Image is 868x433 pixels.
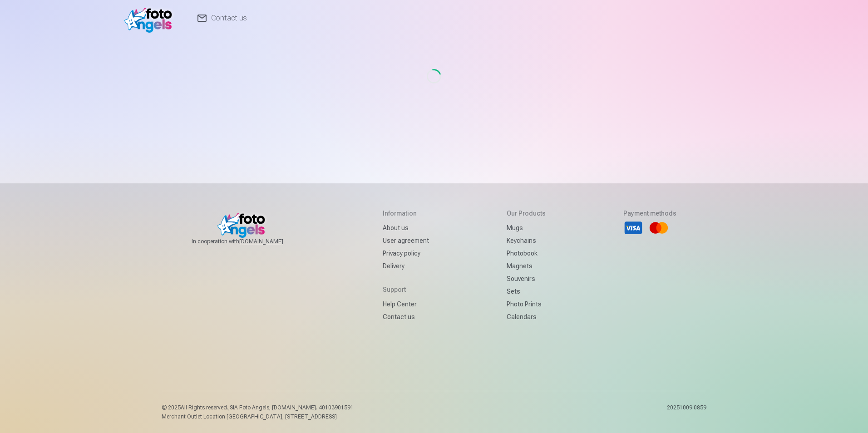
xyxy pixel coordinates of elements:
a: About us [383,221,429,234]
img: /v1 [124,4,177,33]
a: Souvenirs [507,272,546,285]
li: Visa [623,218,643,238]
p: © 2025 All Rights reserved. , [162,404,354,411]
a: Photo prints [507,298,546,310]
a: Sets [507,285,546,298]
p: Merchant Outlet Location [GEOGRAPHIC_DATA], [STREET_ADDRESS] [162,413,354,420]
p: 20251009.0859 [667,404,706,420]
a: Photobook [507,247,546,260]
h5: Our products [507,209,546,218]
a: Help Center [383,298,429,310]
li: Mastercard [649,218,669,238]
a: Contact us [383,310,429,323]
a: Mugs [507,221,546,234]
h5: Payment methods [623,209,676,218]
h5: Support [383,285,429,294]
a: Privacy policy [383,247,429,260]
h5: Information [383,209,429,218]
a: Magnets [507,260,546,272]
a: Delivery [383,260,429,272]
a: Calendars [507,310,546,323]
a: Keychains [507,234,546,247]
span: In cooperation with [192,238,305,245]
a: [DOMAIN_NAME] [239,238,305,245]
span: SIA Foto Angels, [DOMAIN_NAME]. 40103901591 [230,404,354,411]
a: User agreement [383,234,429,247]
